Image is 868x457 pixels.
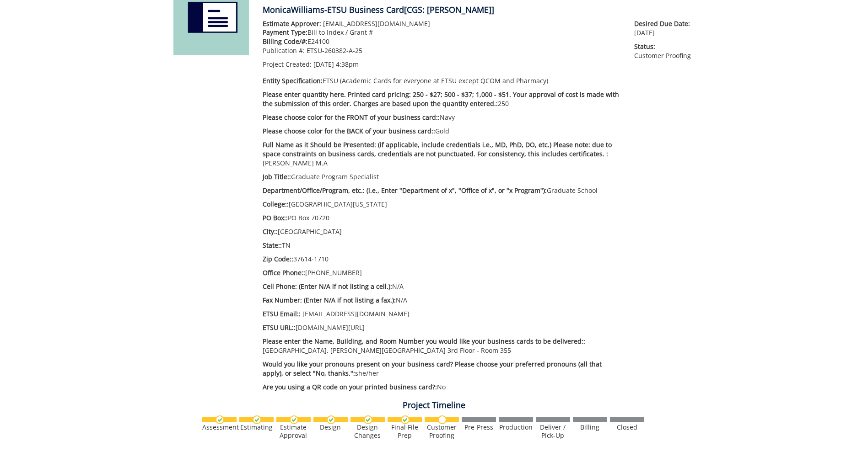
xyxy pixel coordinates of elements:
[202,423,237,431] div: Assessment
[263,309,621,319] p: [EMAIL_ADDRESS][DOMAIN_NAME]
[263,337,621,355] p: [GEOGRAPHIC_DATA], [PERSON_NAME][GEOGRAPHIC_DATA] 3rd Floor - Room 355
[263,60,312,69] span: Project Created:
[634,19,695,28] span: Desired Due Date:
[263,172,291,181] span: Job Title::
[462,423,496,431] div: Pre-Press
[263,360,621,378] p: she/her
[263,323,296,332] span: ETSU URL::
[401,415,410,424] img: checkmark
[263,28,307,37] span: Payment Type:
[313,60,359,69] span: [DATE] 4:38pm
[253,415,261,424] img: checkmark
[263,227,278,236] span: City::
[263,241,621,250] p: TN
[388,423,422,440] div: Final File Prep
[263,76,621,85] p: ETSU (Academic Cards for everyone at ETSU except QCOM and Pharmacy)
[216,415,224,424] img: checkmark
[263,268,305,277] span: Office Phone::
[276,423,311,440] div: Estimate Approval
[263,323,621,332] p: [DOMAIN_NAME][URL]
[263,140,621,168] p: [PERSON_NAME] M.A
[263,282,621,291] p: N/A
[263,37,307,46] span: Billing Code/#:
[307,46,362,55] span: ETSU-260382-A-25
[499,423,533,431] div: Production
[263,37,621,46] p: E24100
[263,227,621,236] p: [GEOGRAPHIC_DATA]
[263,113,621,122] p: Navy
[263,186,621,195] p: Graduate School
[404,4,494,15] span: [CGS: [PERSON_NAME]]
[364,415,372,424] img: checkmark
[327,415,335,424] img: checkmark
[263,113,440,122] span: Please choose color for the FRONT of your business card::
[610,423,644,431] div: Closed
[263,296,396,304] span: Fax Number: (Enter N/A if not listing a fax.):
[263,28,621,37] p: Bill to Index / Grant #
[263,186,547,195] span: Department/Office/Program, etc.: (i.e., Enter "Department of x", "Office of x", or "x Program"):
[438,415,447,424] img: no
[263,383,437,391] span: Are you using a QR code on your printed business card?:
[263,213,621,223] p: PO Box 70720
[313,423,348,431] div: Design
[167,401,702,410] h4: Project Timeline
[263,309,301,318] span: ETSU Email::
[263,296,621,305] p: N/A
[263,127,435,135] span: Please choose color for the BACK of your business card::
[263,140,612,158] span: Full Name as it Should be Presented: (if applicable, include credentials i.e., MD, PhD, DO, etc.)...
[239,423,274,431] div: Estimating
[350,423,385,440] div: Design Changes
[263,360,602,377] span: Would you like your pronouns present on your business card? Please choose your preferred pronouns...
[263,19,321,28] span: Estimate Approver:
[634,19,695,37] p: [DATE]
[536,423,570,440] div: Deliver / Pick-Up
[573,423,607,431] div: Billing
[263,282,392,291] span: Cell Phone: (Enter N/A if not listing a cell.):
[634,42,695,51] span: Status:
[263,5,695,15] h4: MonicaWilliams-ETSU Business Card
[263,255,293,263] span: Zip Code::
[290,415,298,424] img: checkmark
[263,127,621,136] p: Gold
[263,268,621,277] p: [PHONE_NUMBER]
[263,76,323,85] span: Entity Specification:
[263,337,585,345] span: Please enter the Name, Building, and Room Number you would like your business cards to be deliver...
[263,172,621,181] p: Graduate Program Specialist
[263,200,621,209] p: [GEOGRAPHIC_DATA][US_STATE]
[263,19,621,28] p: [EMAIL_ADDRESS][DOMAIN_NAME]
[634,42,695,60] p: Customer Proofing
[263,90,621,108] p: 250
[425,423,459,440] div: Customer Proofing
[263,383,621,392] p: No
[263,255,621,264] p: 37614-1710
[263,200,289,208] span: College::
[263,213,288,222] span: PO Box::
[263,46,305,55] span: Publication #:
[263,90,619,108] span: Please enter quantity here. Printed card pricing: 250 - $27; 500 - $37; 1,000 - $51. Your approva...
[263,241,282,250] span: State::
